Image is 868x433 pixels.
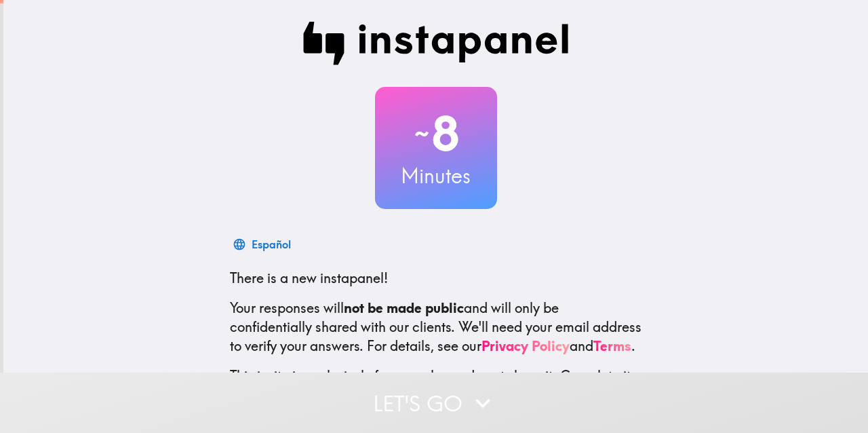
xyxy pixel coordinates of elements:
img: Instapanel [303,22,569,65]
div: Español [252,235,291,254]
b: not be made public [344,299,464,316]
a: Terms [593,337,631,354]
button: Español [230,231,296,258]
span: ~ [412,113,431,154]
a: Privacy Policy [481,337,570,354]
h3: Minutes [375,162,497,190]
p: This invite is exclusively for you, please do not share it. Complete it soon because spots are li... [230,366,642,404]
span: There is a new instapanel! [230,269,388,286]
h2: 8 [375,106,497,162]
p: Your responses will and will only be confidentially shared with our clients. We'll need your emai... [230,299,642,356]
